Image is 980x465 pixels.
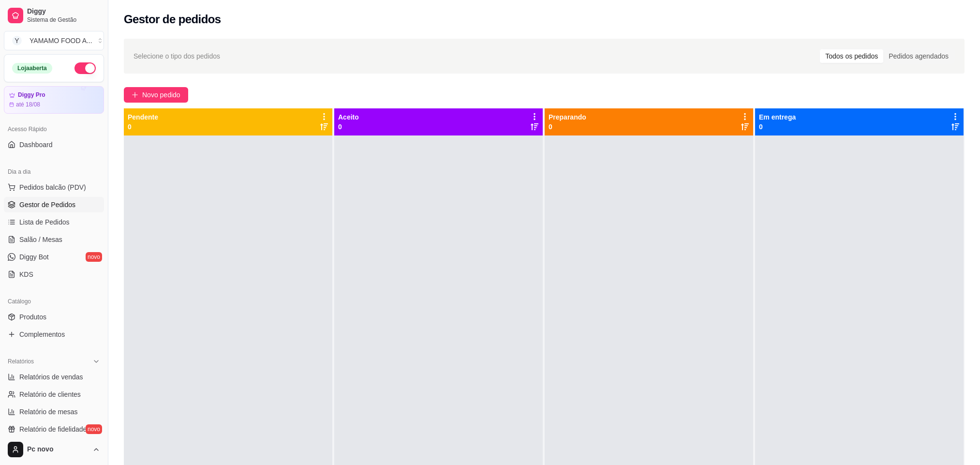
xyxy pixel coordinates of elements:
a: Relatório de fidelidadenovo [4,421,104,437]
span: Gestor de Pedidos [19,200,75,210]
button: Select a team [4,31,104,50]
a: Diggy Proaté 18/08 [4,86,104,114]
a: DiggySistema de Gestão [4,4,104,27]
a: Relatório de clientes [4,387,104,402]
span: Produtos [19,312,46,322]
span: Lista de Pedidos [19,217,70,227]
a: Relatórios de vendas [4,369,104,385]
span: Sistema de Gestão [27,16,100,24]
span: Salão / Mesas [19,235,62,244]
span: Y [12,36,22,45]
span: KDS [19,270,33,279]
a: Dashboard [4,137,104,152]
div: Acesso Rápido [4,121,104,137]
a: Diggy Botnovo [4,249,104,265]
span: plus [132,91,138,98]
article: Diggy Pro [18,91,45,99]
p: 0 [759,122,796,132]
a: Gestor de Pedidos [4,197,104,212]
div: YAMAMO FOOD A ... [30,36,92,45]
span: Relatório de mesas [19,407,78,417]
h2: Gestor de pedidos [124,12,221,27]
p: Preparando [549,112,586,122]
a: Salão / Mesas [4,232,104,247]
p: Em entrega [759,112,796,122]
span: Diggy Bot [19,252,49,262]
button: Novo pedido [124,87,188,103]
button: Pedidos balcão (PDV) [4,180,104,195]
a: Lista de Pedidos [4,214,104,230]
p: Aceito [338,112,359,122]
a: Produtos [4,309,104,325]
span: Diggy [27,7,100,16]
div: Catálogo [4,294,104,309]
button: Pc novo [4,438,104,461]
span: Relatórios de vendas [19,372,83,382]
p: 0 [338,122,359,132]
p: 0 [128,122,158,132]
span: Relatórios [8,358,34,365]
span: Novo pedido [142,90,180,100]
a: Relatório de mesas [4,404,104,420]
span: Pedidos balcão (PDV) [19,182,86,192]
div: Dia a dia [4,164,104,180]
span: Pc novo [27,445,89,454]
span: Relatório de fidelidade [19,424,87,434]
article: até 18/08 [16,101,40,108]
div: Pedidos agendados [883,49,954,63]
div: Loja aberta [12,63,52,74]
div: Todos os pedidos [820,49,883,63]
span: Relatório de clientes [19,390,81,399]
a: Complementos [4,327,104,342]
span: Complementos [19,330,65,339]
span: Selecione o tipo dos pedidos [134,51,220,61]
p: 0 [549,122,586,132]
p: Pendente [128,112,158,122]
a: KDS [4,267,104,282]
button: Alterar Status [74,62,96,74]
span: Dashboard [19,140,53,150]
